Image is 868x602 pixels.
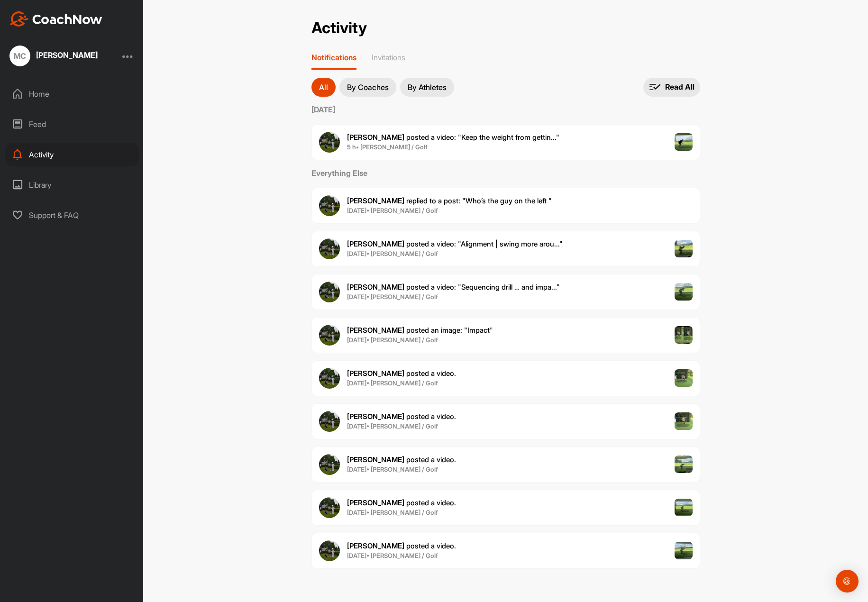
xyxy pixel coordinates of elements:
img: post image [675,133,693,151]
b: [DATE] • [PERSON_NAME] / Golf [347,379,438,387]
b: [PERSON_NAME] [347,541,404,550]
b: [DATE] • [PERSON_NAME] / Golf [347,422,438,430]
b: [PERSON_NAME] [347,239,404,248]
b: [PERSON_NAME] [347,283,404,292]
div: Library [5,173,139,197]
span: posted a video : " Alignment | swing more arou... " [347,239,563,248]
b: [PERSON_NAME] [347,412,404,421]
span: replied to a post : "Who’s the guy on the left " [347,196,552,205]
b: [DATE] • [PERSON_NAME] / Golf [347,250,438,257]
span: posted a video . [347,498,456,507]
b: [PERSON_NAME] [347,455,404,464]
img: user avatar [319,195,340,216]
div: MC [9,46,30,66]
p: By Athletes [408,83,447,91]
img: post image [675,499,693,517]
span: posted a video : " Sequencing drill … and impa... " [347,283,560,292]
div: Activity [5,143,139,166]
div: Open Intercom Messenger [836,570,859,593]
img: user avatar [319,325,340,346]
b: [DATE] • [PERSON_NAME] / Golf [347,509,438,516]
b: [PERSON_NAME] [347,369,404,378]
img: user avatar [319,132,340,153]
span: posted an image : " Impact " [347,326,493,335]
b: [DATE] • [PERSON_NAME] / Golf [347,552,438,559]
b: 5 h • [PERSON_NAME] / Golf [347,143,428,151]
b: [DATE] • [PERSON_NAME] / Golf [347,207,438,214]
img: post image [675,240,693,258]
img: post image [675,369,693,387]
img: user avatar [319,540,340,561]
b: [PERSON_NAME] [347,196,404,205]
img: user avatar [319,282,340,302]
b: [DATE] • [PERSON_NAME] / Golf [347,465,438,473]
img: user avatar [319,497,340,518]
div: Support & FAQ [5,203,139,227]
label: [DATE] [311,104,700,115]
span: posted a video . [347,541,456,550]
p: By Coaches [347,83,389,91]
img: user avatar [319,454,340,475]
b: [DATE] • [PERSON_NAME] / Golf [347,293,438,301]
img: CoachNow [9,11,102,27]
img: user avatar [319,368,340,389]
h2: Activity [311,19,367,37]
b: [PERSON_NAME] [347,133,404,142]
button: All [311,78,336,97]
img: user avatar [319,411,340,432]
img: post image [675,326,693,344]
b: [DATE] • [PERSON_NAME] / Golf [347,336,438,344]
p: Read All [665,82,694,92]
button: By Athletes [400,78,454,97]
img: post image [675,412,693,430]
b: [PERSON_NAME] [347,326,404,335]
label: Everything Else [311,167,700,179]
span: posted a video . [347,455,456,464]
img: post image [675,283,693,301]
img: post image [675,456,693,474]
img: user avatar [319,238,340,259]
span: posted a video . [347,369,456,378]
p: All [319,83,328,91]
div: [PERSON_NAME] [36,51,98,59]
div: Feed [5,112,139,136]
span: posted a video : " Keep the weight from gettin... " [347,133,559,142]
button: By Coaches [339,78,396,97]
span: posted a video . [347,412,456,421]
img: post image [675,542,693,560]
b: [PERSON_NAME] [347,498,404,507]
div: Home [5,82,139,106]
p: Invitations [372,53,405,62]
p: Notifications [311,53,356,62]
